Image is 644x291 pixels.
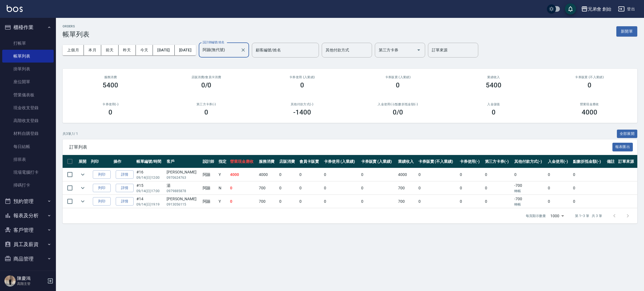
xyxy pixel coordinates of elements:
[605,155,617,168] th: 備註
[116,184,134,192] a: 詳情
[4,275,16,287] img: Person
[414,46,423,54] button: Open
[2,266,54,280] button: 行銷工具
[323,168,360,181] td: 0
[93,197,111,206] button: 列印
[417,155,458,168] th: 卡券販賣 (不入業績)
[69,102,152,106] h2: 卡券使用(-)
[2,140,54,153] a: 每日結帳
[79,197,87,206] button: expand row
[360,182,397,195] td: 0
[261,102,343,106] h2: 其他付款方式(-)
[135,182,165,195] td: #15
[397,155,417,168] th: 業績收入
[229,155,257,168] th: 營業現金應收
[278,155,298,168] th: 店販消費
[546,168,572,181] td: 0
[323,182,360,195] td: 0
[417,195,458,208] td: 0
[2,153,54,166] a: 排班表
[492,108,496,116] h3: 0
[204,108,208,116] h3: 0
[2,223,54,237] button: 客戶管理
[300,81,304,89] h3: 0
[513,195,547,208] td: -700
[565,3,576,15] button: save
[514,189,545,194] p: 轉帳
[201,155,217,168] th: 設計師
[103,81,118,89] h3: 5400
[617,130,638,138] button: 全部展開
[588,6,611,13] div: 兄弟會 創始
[323,195,360,208] td: 0
[588,81,591,89] h3: 0
[484,155,513,168] th: 第三方卡券(-)
[514,202,545,207] p: 轉帳
[572,182,605,195] td: 0
[548,75,631,79] h2: 卡券販賣 (不入業績)
[397,182,417,195] td: 700
[201,182,217,195] td: 阿蹦
[201,195,217,208] td: 阿蹦
[546,155,572,168] th: 入金使用(-)
[2,63,54,75] a: 掛單列表
[2,237,54,252] button: 員工及薪資
[2,75,54,88] a: 座位開單
[484,182,513,195] td: 0
[136,189,164,194] p: 09/14 (日) 17:00
[116,197,134,206] a: 詳情
[579,3,614,15] button: 兄弟會 創始
[79,170,87,179] button: expand row
[167,202,200,207] p: 0913056115
[513,168,547,181] td: 0
[108,108,112,116] h3: 0
[2,101,54,114] a: 現金收支登錄
[93,170,111,179] button: 列印
[298,155,323,168] th: 會員卡販賣
[201,81,212,89] h3: 0/0
[167,175,200,180] p: 0970624763
[360,195,397,208] td: 0
[616,4,637,14] button: 登出
[572,195,605,208] td: 0
[217,182,229,195] td: N
[93,184,111,192] button: 列印
[617,155,637,168] th: 訂單來源
[165,75,248,79] h2: 店販消費 /會員卡消費
[63,25,89,28] h2: ORDERS
[458,195,484,208] td: 0
[2,127,54,140] a: 材料自購登錄
[396,81,400,89] h3: 0
[257,195,278,208] td: 700
[360,168,397,181] td: 0
[2,50,54,63] a: 帳單列表
[116,170,134,179] a: 詳情
[112,155,135,168] th: 操作
[278,182,298,195] td: 0
[2,37,54,50] a: 打帳單
[135,155,165,168] th: 帳單編號/時間
[136,175,164,180] p: 09/14 (日) 12:00
[278,195,298,208] td: 0
[417,182,458,195] td: 0
[135,168,165,181] td: #16
[7,5,23,12] img: Logo
[167,189,200,194] p: 0979885878
[257,182,278,195] td: 700
[513,182,547,195] td: -700
[167,183,200,189] div: 湯
[217,168,229,181] td: Y
[513,155,547,168] th: 其他付款方式(-)
[84,45,101,55] button: 本月
[397,168,417,181] td: 4000
[458,168,484,181] td: 0
[135,195,165,208] td: #14
[89,155,112,168] th: 列印
[546,182,572,195] td: 0
[484,195,513,208] td: 0
[612,144,633,149] a: 報表匯出
[217,195,229,208] td: Y
[572,168,605,181] td: 0
[63,45,84,55] button: 上個月
[616,26,637,37] button: 新開單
